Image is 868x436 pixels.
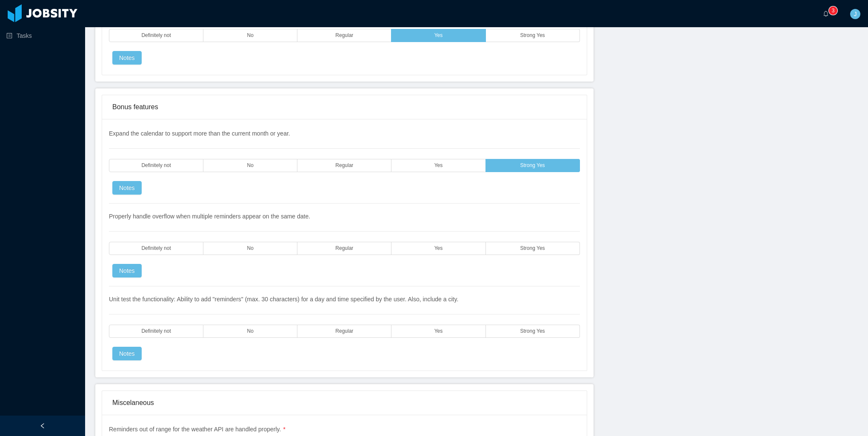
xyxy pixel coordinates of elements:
span: No [247,33,254,38]
span: Definitely not [141,328,171,334]
i: icon: bell [823,11,829,17]
span: Yes [434,163,443,168]
button: Notes [112,347,142,360]
button: Notes [112,181,142,195]
span: Strong Yes [520,328,545,334]
span: Definitely not [141,246,171,251]
span: No [247,163,254,168]
span: Unit test the functionality: Ability to add "reminders" (max. 30 characters) for a day and time s... [109,296,458,303]
button: Notes [112,51,142,65]
span: Regular [335,328,353,334]
div: Miscelaneous [112,391,577,415]
span: Regular [335,163,353,168]
span: Regular [335,33,353,38]
span: Strong Yes [520,246,545,251]
span: Expand the calendar to support more than the current month or year. [109,130,290,137]
span: Reminders out of range for the weather API are handled properly. [109,426,286,433]
button: Notes [112,264,142,277]
sup: 3 [829,6,837,15]
div: Bonus features [112,95,577,119]
span: Yes [434,328,443,334]
span: Strong Yes [520,33,545,38]
span: No [247,328,254,334]
span: Yes [434,246,443,251]
span: Strong Yes [520,163,545,168]
span: Regular [335,246,353,251]
span: Properly handle overflow when multiple reminders appear on the same date. [109,213,310,220]
span: Definitely not [141,163,171,168]
span: Definitely not [141,33,171,38]
span: J [854,9,857,19]
p: 3 [832,6,835,15]
a: icon: profileTasks [6,27,78,44]
span: Yes [434,33,443,38]
span: No [247,246,254,251]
